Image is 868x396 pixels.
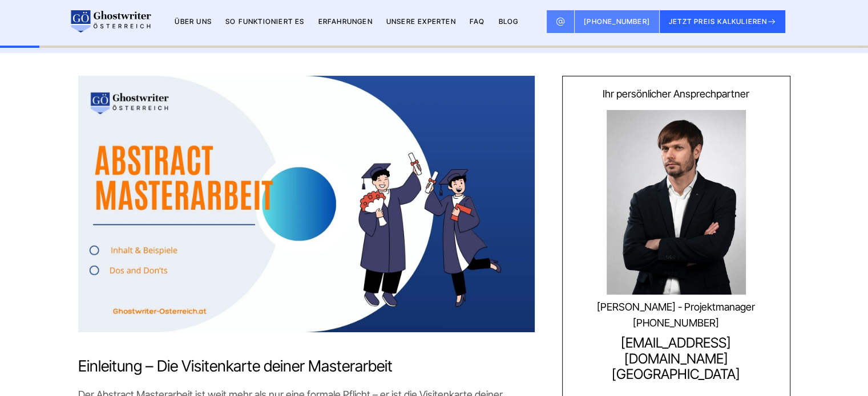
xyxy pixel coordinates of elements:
a: Erfahrungen [318,17,373,26]
img: Abstract deiner Masterarbeit [78,76,535,332]
a: Über uns [175,17,212,26]
a: Unsere Experten [386,17,456,26]
span: Einleitung – Die Visitenkarte deiner Masterarbeit [78,357,393,375]
a: [PHONE_NUMBER] [575,10,660,33]
span: [PHONE_NUMBER] [584,17,650,26]
img: logo wirschreiben [69,10,151,33]
a: FAQ [470,17,485,26]
a: So funktioniert es [225,17,305,26]
a: BLOG [498,17,518,26]
button: JETZT PREIS KALKULIEREN [660,10,786,33]
img: Konstantin Steimle [607,110,746,295]
a: [EMAIL_ADDRESS][DOMAIN_NAME][GEOGRAPHIC_DATA] [570,335,782,382]
div: Ihr persönlicher Ansprechpartner [570,88,782,100]
a: [PHONE_NUMBER] [570,317,782,329]
div: [PERSON_NAME] - Projektmanager [570,301,782,313]
img: Email [556,17,565,26]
